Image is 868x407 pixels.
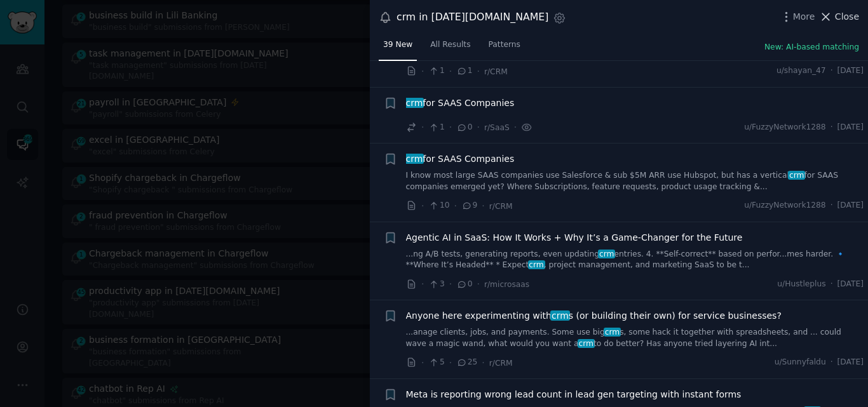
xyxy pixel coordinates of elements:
[456,279,472,290] span: 0
[405,154,424,164] span: crm
[484,280,529,289] span: r/microsaas
[406,152,515,166] a: crmfor SAAS Companies
[406,152,515,166] span: for SAAS Companies
[837,279,864,290] span: [DATE]
[421,277,424,291] span: ·
[421,356,424,370] span: ·
[428,122,444,133] span: 1
[837,200,864,211] span: [DATE]
[831,357,833,368] span: ·
[449,121,452,134] span: ·
[454,199,457,213] span: ·
[461,200,477,211] span: 9
[484,123,510,132] span: r/SaaS
[428,200,449,211] span: 10
[837,65,864,77] span: [DATE]
[831,65,833,77] span: ·
[777,279,825,290] span: u/Hustleplus
[489,202,513,211] span: r/CRM
[764,42,859,53] button: New: AI-based matching
[421,199,424,213] span: ·
[406,97,515,110] span: for SAAS Companies
[406,97,515,110] a: crmfor SAAS Companies
[456,357,477,368] span: 25
[406,249,864,271] a: ...ng A/B tests, generating reports, even updatingcrmentries. 4. **Self-correct** based on perfor...
[484,35,525,61] a: Patterns
[550,310,569,321] span: crm
[426,35,475,61] a: All Results
[406,327,864,349] a: ...anage clients, jobs, and payments. Some use bigcrms, some hack it together with spreadsheets, ...
[744,200,825,211] span: u/FuzzyNetwork1288
[837,122,864,133] span: [DATE]
[477,277,480,291] span: ·
[482,356,484,370] span: ·
[744,122,825,133] span: u/FuzzyNetwork1288
[837,357,864,368] span: [DATE]
[598,250,615,258] span: crm
[449,356,452,370] span: ·
[482,199,484,213] span: ·
[776,65,826,77] span: u/shayan_47
[428,357,444,368] span: 5
[514,121,517,134] span: ·
[421,65,424,78] span: ·
[831,279,833,290] span: ·
[383,39,412,51] span: 39 New
[405,98,424,108] span: crm
[477,65,480,78] span: ·
[406,309,782,323] span: Anyone here experimenting with s (or building their own) for service businesses?
[449,277,452,291] span: ·
[430,39,470,51] span: All Results
[428,279,444,290] span: 3
[406,388,742,401] a: Meta is reporting wrong lead count in lead gen targeting with instant forms
[406,309,782,323] a: Anyone here experimenting withcrms (or building their own) for service businesses?
[831,122,833,133] span: ·
[835,10,859,23] span: Close
[406,170,864,192] a: I know most large SAAS companies use Salesforce & sub $5M ARR use Hubspot, but has a verticalcrmf...
[477,121,480,134] span: ·
[484,67,508,76] span: r/CRM
[578,339,595,348] span: crm
[489,359,513,368] span: r/CRM
[780,10,815,23] button: More
[788,171,805,180] span: crm
[449,65,452,78] span: ·
[793,10,815,23] span: More
[456,65,472,77] span: 1
[421,121,424,134] span: ·
[428,65,444,77] span: 1
[528,260,545,269] span: crm
[819,10,859,23] button: Close
[456,122,472,133] span: 0
[379,35,417,61] a: 39 New
[775,357,826,368] span: u/Sunnyfaldu
[397,10,548,25] div: crm in [DATE][DOMAIN_NAME]
[604,328,621,337] span: crm
[831,200,833,211] span: ·
[489,39,520,51] span: Patterns
[406,231,743,244] a: Agentic AI in SaaS: How It Works + Why It’s a Game-Changer for the Future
